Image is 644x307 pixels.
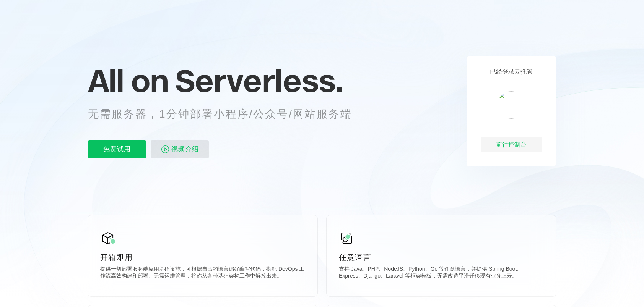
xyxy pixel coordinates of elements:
p: 支持 Java、PHP、NodeJS、Python、Go 等任意语言，并提供 Spring Boot、Express、Django、Laravel 等框架模板，无需改造平滑迁移现有业务上云。 [339,266,544,281]
p: 无需服务器，1分钟部署小程序/公众号/网站服务端 [88,107,366,122]
p: 开箱即用 [100,252,305,263]
span: All on [88,61,168,100]
p: 免费试用 [88,140,146,158]
span: Serverless. [175,61,343,100]
p: 任意语言 [339,252,544,263]
p: 已经登录云托管 [490,68,533,76]
div: 前往控制台 [481,137,542,152]
span: 视频介绍 [171,140,199,158]
img: video_play.svg [161,145,170,154]
p: 提供一切部署服务端应用基础设施，可根据自己的语言偏好编写代码，搭配 DevOps 工作流高效构建和部署。无需运维管理，将你从各种基础架构工作中解放出来。 [100,266,305,281]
